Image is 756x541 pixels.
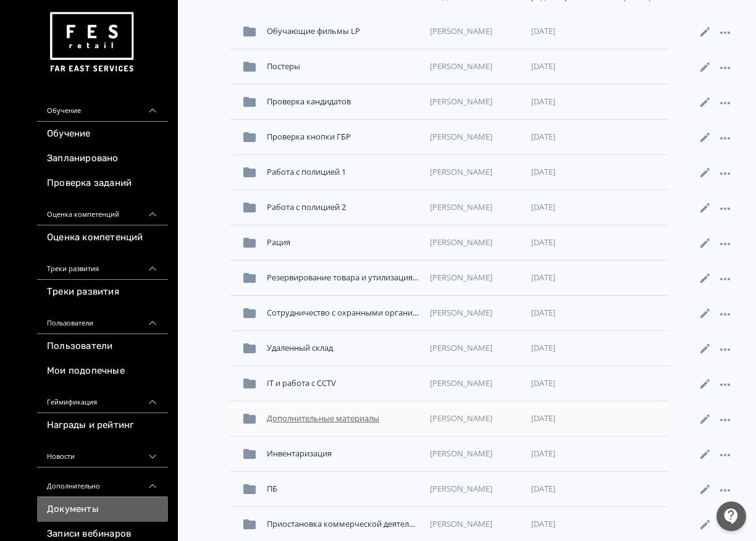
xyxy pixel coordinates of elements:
[262,302,425,324] div: Сотрудничество с охранными организациями
[37,225,168,250] a: Оценка компетенций
[262,372,425,395] div: IT и работа с CCTV
[230,331,668,366] div: Удаленный склад[PERSON_NAME][DATE]
[425,56,526,78] div: [PERSON_NAME]
[425,372,526,395] div: [PERSON_NAME]
[37,250,168,280] div: Треки развития
[262,161,425,183] div: Работа с полицией 1
[37,171,168,196] a: Проверка заданий
[425,267,526,289] div: [PERSON_NAME]
[47,7,136,77] img: https://files.teachbase.ru/system/account/57463/logo/medium-936fc5084dd2c598f50a98b9cbe0469a.png
[425,337,526,359] div: [PERSON_NAME]
[230,85,668,120] div: Проверка кандидатов[PERSON_NAME][DATE]
[425,443,526,465] div: [PERSON_NAME]
[230,49,668,85] div: Постеры[PERSON_NAME][DATE]
[262,91,425,113] div: Проверка кандидатов
[230,225,668,261] div: Рация[PERSON_NAME][DATE]
[37,334,168,359] a: Пользователи
[425,20,526,43] div: [PERSON_NAME]
[230,401,668,437] div: Дополнительные материалы[PERSON_NAME][DATE]
[37,304,168,334] div: Пользователи
[37,384,168,413] div: Геймификация
[531,166,555,178] span: [DATE]
[531,307,555,319] span: [DATE]
[425,302,526,324] div: [PERSON_NAME]
[531,201,555,214] span: [DATE]
[37,146,168,171] a: Запланировано
[230,366,668,401] div: IT и работа с CCTV[PERSON_NAME][DATE]
[37,497,168,522] a: Документы
[262,337,425,359] div: Удаленный склад
[230,472,668,507] div: ПБ[PERSON_NAME][DATE]
[425,478,526,500] div: [PERSON_NAME]
[531,96,555,108] span: [DATE]
[531,413,555,425] span: [DATE]
[262,267,425,289] div: Резервирование товара и утилизация забытых вещей
[531,237,555,249] span: [DATE]
[425,196,526,219] div: [PERSON_NAME]
[262,513,425,535] div: Приостановка коммерческой деятельности
[37,438,168,468] div: Новости
[425,161,526,183] div: [PERSON_NAME]
[425,91,526,113] div: [PERSON_NAME]
[531,377,555,390] span: [DATE]
[262,408,425,430] div: Дополнительные материалы
[230,190,668,225] div: Работа с полицией 2[PERSON_NAME][DATE]
[425,513,526,535] div: [PERSON_NAME]
[531,448,555,460] span: [DATE]
[262,126,425,148] div: Проверка кнопки ГБР
[262,443,425,465] div: Инвентаризация
[531,342,555,354] span: [DATE]
[531,61,555,73] span: [DATE]
[37,468,168,497] div: Дополнительно
[230,14,668,49] div: Обучающие фильмы LP[PERSON_NAME][DATE]
[230,155,668,190] div: Работа с полицией 1[PERSON_NAME][DATE]
[37,92,168,122] div: Обучение
[425,232,526,254] div: [PERSON_NAME]
[425,126,526,148] div: [PERSON_NAME]
[262,232,425,254] div: Рация
[37,122,168,146] a: Обучение
[262,56,425,78] div: Постеры
[37,413,168,438] a: Награды и рейтинг
[230,437,668,472] div: Инвентаризация[PERSON_NAME][DATE]
[262,20,425,43] div: Обучающие фильмы LP
[37,280,168,304] a: Треки развития
[262,196,425,219] div: Работа с полицией 2
[230,296,668,331] div: Сотрудничество с охранными организациями[PERSON_NAME][DATE]
[262,478,425,500] div: ПБ
[37,359,168,384] a: Мои подопечные
[531,483,555,495] span: [DATE]
[531,131,555,143] span: [DATE]
[531,272,555,284] span: [DATE]
[531,25,555,38] span: [DATE]
[425,408,526,430] div: [PERSON_NAME]
[531,518,555,531] span: [DATE]
[37,196,168,225] div: Оценка компетенций
[230,120,668,155] div: Проверка кнопки ГБР[PERSON_NAME][DATE]
[230,261,668,296] div: Резервирование товара и утилизация забытых вещей[PERSON_NAME][DATE]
